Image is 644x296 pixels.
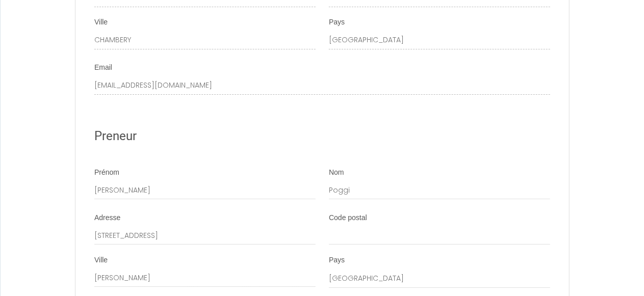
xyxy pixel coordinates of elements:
label: Code postal [329,213,367,223]
label: Pays [329,17,345,28]
label: Ville [94,17,108,28]
label: Email [94,63,112,73]
label: Adresse [94,213,120,223]
h2: Preneur [94,126,550,146]
label: Ville [94,255,108,265]
label: Prénom [94,168,119,178]
label: Pays [329,255,345,265]
label: Nom [329,168,344,178]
